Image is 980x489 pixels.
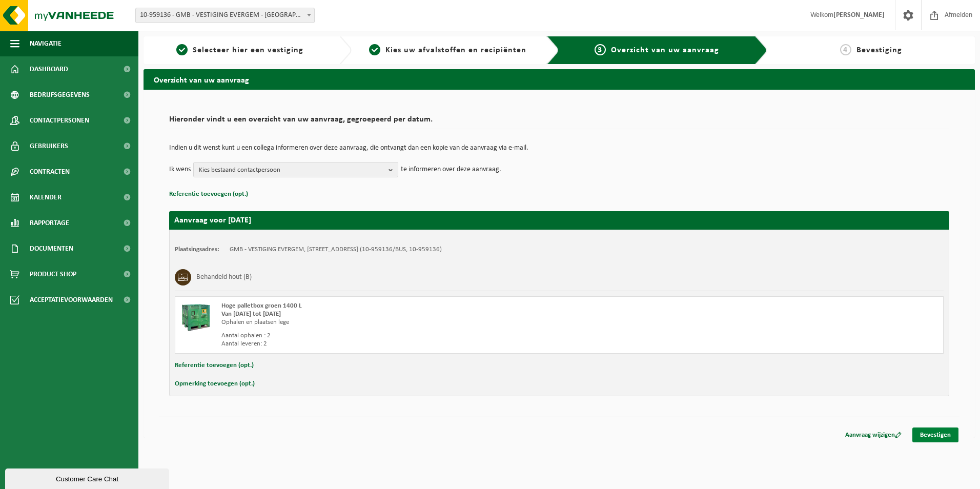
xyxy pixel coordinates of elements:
span: Contactpersonen [30,108,89,133]
span: 10-959136 - GMB - VESTIGING EVERGEM - EVERGEM [135,8,315,23]
iframe: chat widget [5,466,171,489]
span: Contracten [30,159,70,185]
span: Selecteer hier een vestiging [193,46,303,54]
span: Overzicht van uw aanvraag [611,46,719,54]
span: Gebruikers [30,133,68,159]
h2: Hieronder vindt u een overzicht van uw aanvraag, gegroepeerd per datum. [169,115,949,129]
span: 4 [840,44,851,55]
span: Kalender [30,185,62,210]
button: Referentie toevoegen (opt.) [169,188,248,201]
span: Documenten [30,236,73,261]
span: 10-959136 - GMB - VESTIGING EVERGEM - EVERGEM [136,8,314,23]
span: Kies uw afvalstoffen en recipiënten [385,46,526,54]
button: Opmerking toevoegen (opt.) [175,377,255,391]
span: Dashboard [30,56,68,82]
div: Aantal leveren: 2 [221,340,600,348]
span: Bevestiging [856,46,902,54]
a: Bevestigen [912,427,958,442]
a: 1Selecteer hier een vestiging [149,44,331,56]
p: te informeren over deze aanvraag. [401,162,501,177]
span: Hoge palletbox groen 1400 L [221,302,302,309]
span: Kies bestaand contactpersoon [199,162,384,178]
span: 1 [176,44,188,55]
a: Aanvraag wijzigen [838,427,909,442]
h3: Behandeld hout (B) [196,269,252,286]
strong: [PERSON_NAME] [833,11,885,19]
span: 2 [369,44,380,55]
strong: Van [DATE] tot [DATE] [221,311,281,317]
span: Product Shop [30,261,76,287]
span: Acceptatievoorwaarden [30,287,113,313]
strong: Aanvraag voor [DATE] [174,216,251,225]
a: 2Kies uw afvalstoffen en recipiënten [357,44,539,56]
strong: Plaatsingsadres: [175,246,219,253]
div: Aantal ophalen : 2 [221,332,600,340]
p: Ik wens [169,162,191,177]
img: PB-HB-1400-HPE-GN-01.png [180,302,211,333]
button: Referentie toevoegen (opt.) [175,359,254,372]
span: Bedrijfsgegevens [30,82,90,108]
button: Kies bestaand contactpersoon [193,162,398,177]
td: GMB - VESTIGING EVERGEM, [STREET_ADDRESS] (10-959136/BUS, 10-959136) [230,246,442,254]
span: Rapportage [30,210,69,236]
div: Ophalen en plaatsen lege [221,318,600,327]
h2: Overzicht van uw aanvraag [144,69,975,89]
span: 3 [595,44,606,55]
p: Indien u dit wenst kunt u een collega informeren over deze aanvraag, die ontvangt dan een kopie v... [169,145,949,152]
span: Navigatie [30,31,62,56]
